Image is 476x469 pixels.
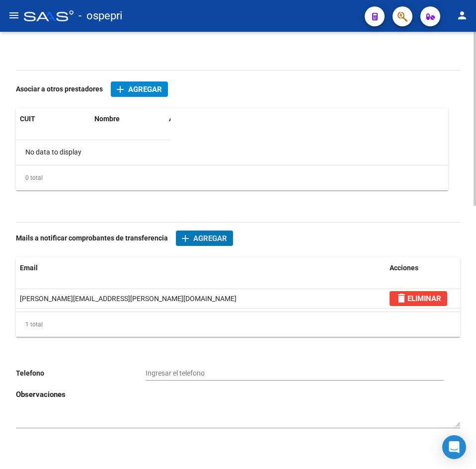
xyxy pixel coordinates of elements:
[193,234,227,243] span: Agregar
[396,294,441,303] span: ELIMINAR
[16,140,170,165] div: No data to display
[114,83,126,95] mat-icon: add
[456,9,468,21] mat-icon: person
[94,115,120,123] span: Nombre
[165,108,239,130] datatable-header-cell: Acciones
[20,295,237,303] span: [PERSON_NAME][EMAIL_ADDRESS][PERSON_NAME][DOMAIN_NAME]
[16,312,460,337] div: 1 total
[386,257,460,279] datatable-header-cell: Acciones
[16,389,460,400] h3: Observaciones
[390,291,447,306] button: ELIMINAR
[79,5,122,27] span: - ospepri
[16,257,386,279] datatable-header-cell: Email
[16,108,90,130] datatable-header-cell: CUIT
[111,81,168,97] button: Agregar
[20,115,35,123] span: CUIT
[8,9,20,21] mat-icon: menu
[128,85,162,94] span: Agregar
[16,368,146,379] p: Telefono
[179,233,191,244] mat-icon: add
[16,165,448,190] div: 0 total
[16,83,103,94] p: Asociar a otros prestadores
[390,264,418,272] span: Acciones
[20,264,38,272] span: Email
[176,231,233,246] button: Agregar
[16,233,168,243] p: Mails a notificar comprobantes de transferencia
[442,435,466,459] div: Open Intercom Messenger
[90,108,165,130] datatable-header-cell: Nombre
[169,115,198,123] span: Acciones
[396,292,407,304] mat-icon: delete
